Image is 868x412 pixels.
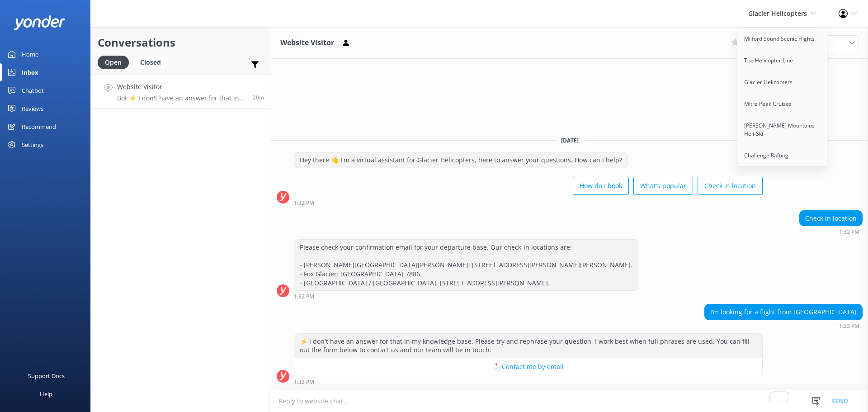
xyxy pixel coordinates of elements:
[294,379,314,385] strong: 1:33 PM
[133,56,168,69] div: Closed
[698,177,763,195] button: Check in location
[737,50,828,71] a: The Helicopter Line
[294,293,638,299] div: Sep 27 2025 01:32pm (UTC +12:00) Pacific/Auckland
[253,94,264,101] span: Sep 27 2025 01:33pm (UTC +12:00) Pacific/Auckland
[22,136,43,154] div: Settings
[737,145,828,166] a: Challenge Rafting
[22,45,38,63] div: Home
[294,199,763,206] div: Sep 27 2025 01:32pm (UTC +12:00) Pacific/Auckland
[737,115,828,145] a: [PERSON_NAME] Mountains Heli-Ski
[280,37,334,49] h3: Website Visitor
[633,177,693,195] button: What's popular
[98,34,264,51] h2: Conversations
[22,118,56,136] div: Recommend
[573,177,629,195] button: How do I book
[117,94,246,102] p: Bot: ⚡ I don't have an answer for that in my knowledge base. Please try and rephrase your questio...
[800,211,862,226] div: Check in location
[839,323,859,329] strong: 1:33 PM
[737,71,828,93] a: Glacier Helicopters
[22,81,44,99] div: Chatbot
[98,57,133,67] a: Open
[556,137,584,144] span: [DATE]
[40,385,52,403] div: Help
[91,75,271,109] a: Website VisitorBot:⚡ I don't have an answer for that in my knowledge base. Please try and rephras...
[294,240,638,290] div: Please check your confirmation email for your departure base. Our check-in locations are: - [PERS...
[22,99,43,118] div: Reviews
[294,358,762,376] button: 📩 Contact me by email
[271,390,868,412] textarea: To enrich screen reader interactions, please activate Accessibility in Grammarly extension settings
[704,322,863,329] div: Sep 27 2025 01:33pm (UTC +12:00) Pacific/Auckland
[737,28,828,50] a: Milford Sound Scenic Flights
[28,367,65,385] div: Support Docs
[294,200,314,206] strong: 1:32 PM
[799,228,863,235] div: Sep 27 2025 01:32pm (UTC +12:00) Pacific/Auckland
[294,294,314,299] strong: 1:32 PM
[22,63,38,81] div: Inbox
[14,15,66,30] img: yonder-white-logo.png
[294,334,762,358] div: ⚡ I don't have an answer for that in my knowledge base. Please try and rephrase your question, I ...
[705,304,862,320] div: I’m looking for a flight from [GEOGRAPHIC_DATA]
[133,57,172,67] a: Closed
[748,9,807,18] span: Glacier Helicopters
[117,82,246,92] h4: Website Visitor
[98,56,129,69] div: Open
[294,379,763,385] div: Sep 27 2025 01:33pm (UTC +12:00) Pacific/Auckland
[737,93,828,115] a: Mitre Peak Cruises
[839,229,859,235] strong: 1:32 PM
[294,152,627,168] div: Hey there 👋 I'm a virtual assistant for Glacier Helicopters, here to answer your questions. How c...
